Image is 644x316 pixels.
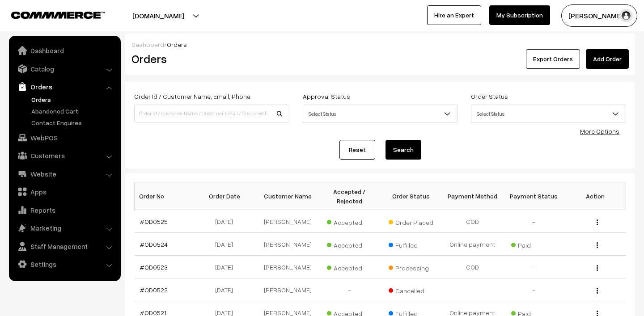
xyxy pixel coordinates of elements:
label: Order Status [471,92,508,101]
a: #OD0522 [140,286,168,294]
span: Orders [167,41,187,48]
td: COD [441,256,503,278]
a: Orders [11,79,118,95]
td: - [503,210,564,233]
a: Abandoned Cart [29,106,118,116]
td: COD [441,210,503,233]
a: Apps [11,184,118,200]
span: Accepted [327,215,372,227]
a: More Options [580,127,619,135]
img: Menu [597,242,598,248]
a: #OD0524 [140,240,168,248]
span: Select Status [303,105,458,122]
th: Order No [135,182,196,210]
img: COMMMERCE [11,12,105,18]
td: [PERSON_NAME] [257,233,318,256]
span: Fulfilled [389,238,433,250]
a: Dashboard [11,42,118,59]
td: - [503,278,564,301]
th: Action [564,182,626,210]
button: [PERSON_NAME] [561,4,637,27]
th: Payment Method [441,182,503,210]
a: Reports [11,202,118,218]
a: Hire an Expert [427,5,481,25]
td: [DATE] [196,278,257,301]
button: [DOMAIN_NAME] [101,4,216,27]
a: Reset [339,140,375,160]
img: Menu [597,288,598,294]
a: Dashboard [131,41,164,48]
span: Accepted [327,238,372,250]
span: Cancelled [389,284,433,295]
span: Accepted [327,261,372,273]
span: Paid [511,238,556,250]
img: Menu [597,265,598,271]
a: #OD0523 [140,263,168,271]
th: Customer Name [257,182,318,210]
a: Settings [11,256,118,272]
a: COMMMERCE [11,9,89,20]
td: Online payment [441,233,503,256]
a: Add Order [586,49,629,69]
label: Order Id / Customer Name, Email, Phone [134,92,250,101]
td: [DATE] [196,256,257,278]
a: Orders [29,95,118,104]
img: Menu [597,219,598,225]
button: Search [386,140,421,160]
td: [PERSON_NAME] [257,278,318,301]
a: #OD0525 [140,218,168,225]
td: [PERSON_NAME] [257,210,318,233]
td: [DATE] [196,210,257,233]
div: / [131,40,629,49]
a: Staff Management [11,238,118,254]
td: - [319,278,380,301]
th: Order Date [196,182,257,210]
a: WebPOS [11,130,118,146]
a: Contact Enquires [29,118,118,127]
a: Customers [11,147,118,164]
td: [PERSON_NAME] [257,256,318,278]
label: Approval Status [303,92,350,101]
span: Select Status [471,105,626,122]
td: [DATE] [196,233,257,256]
a: Marketing [11,220,118,236]
td: - [503,256,564,278]
a: Catalog [11,61,118,77]
span: Processing [389,261,433,273]
span: Select Status [303,106,458,122]
span: Select Status [471,106,626,122]
a: Website [11,166,118,182]
a: My Subscription [489,5,550,25]
h2: Orders [131,52,288,66]
img: user [619,9,633,22]
th: Order Status [380,182,441,210]
span: Order Placed [389,215,433,227]
input: Order Id / Customer Name / Customer Email / Customer Phone [134,105,289,122]
th: Payment Status [503,182,564,210]
button: Export Orders [526,49,580,69]
th: Accepted / Rejected [319,182,380,210]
